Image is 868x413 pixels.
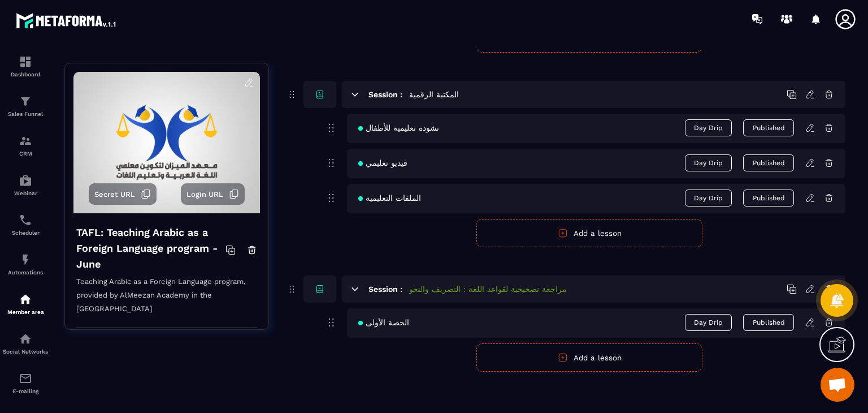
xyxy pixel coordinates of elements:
[743,314,794,331] button: Published
[743,190,794,206] button: Published
[3,324,48,363] a: social-networksocial-networkSocial Networks
[3,284,48,324] a: automationsautomationsMember area
[19,332,32,346] img: social-network
[19,372,32,385] img: email
[3,269,48,276] p: Automations
[19,134,32,148] img: formation
[186,190,223,199] span: Login URL
[3,205,48,244] a: schedulerschedulerScheduler
[19,55,32,68] img: formation
[3,165,48,205] a: automationsautomationsWebinar
[3,244,48,284] a: automationsautomationsAutomations
[358,318,409,327] span: الحصة الأولى
[476,343,702,372] button: Add a lesson
[821,368,854,402] a: Open chat
[3,230,48,236] p: Scheduler
[89,183,157,205] button: Secret URL
[358,123,439,132] span: نشودة تعليمية للأطفال
[409,89,459,100] h5: المكتبة الرقمية
[76,275,257,328] p: Teaching Arabic as a Foreign Language program, provided by AlMeezan Academy in the [GEOGRAPHIC_DATA]
[16,10,118,31] img: logo
[3,309,48,315] p: Member area
[685,314,732,331] span: Day Drip
[685,154,732,171] span: Day Drip
[3,150,48,157] p: CRM
[181,183,245,205] button: Login URL
[19,94,32,108] img: formation
[3,86,48,126] a: formationformationSales Funnel
[19,253,32,266] img: automations
[743,119,794,136] button: Published
[94,190,135,199] span: Secret URL
[3,71,48,78] p: Dashboard
[743,154,794,171] button: Published
[19,213,32,227] img: scheduler
[685,190,732,206] span: Day Drip
[73,72,260,213] img: background
[3,349,48,355] p: Social Networks
[3,388,48,394] p: E-mailing
[368,90,402,99] h6: Session :
[3,111,48,117] p: Sales Funnel
[476,219,702,247] button: Add a lesson
[3,363,48,403] a: emailemailE-mailing
[76,225,225,272] h4: TAFL: Teaching Arabic as a Foreign Language program - June
[3,126,48,165] a: formationformationCRM
[409,283,567,295] h5: مراجعة تصحيحية لقواعد اللغة : التصريف والنحو
[19,292,32,306] img: automations
[358,158,407,167] span: فيديو تعليمي
[3,46,48,86] a: formationformationDashboard
[3,190,48,196] p: Webinar
[358,193,421,203] span: الملفات التعليمية
[19,174,32,187] img: automations
[685,119,732,136] span: Day Drip
[368,285,402,294] h6: Session :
